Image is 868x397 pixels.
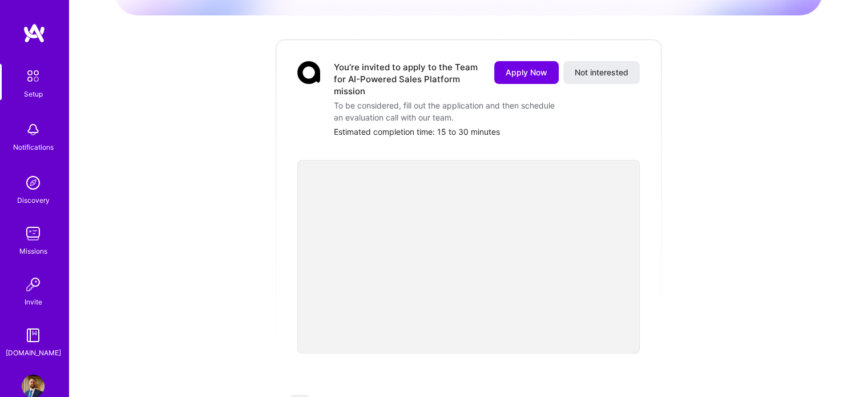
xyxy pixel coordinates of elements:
[297,61,320,84] img: Company Logo
[13,141,54,153] div: Notifications
[494,61,559,84] button: Apply Now
[563,61,640,84] button: Not interested
[21,64,45,88] img: setup
[22,222,45,245] img: teamwork
[22,171,45,194] img: discovery
[24,88,43,100] div: Setup
[334,61,481,97] div: You’re invited to apply to the Team for AI-Powered Sales Platform mission
[6,347,61,359] div: [DOMAIN_NAME]
[334,126,640,138] div: Estimated completion time: 15 to 30 minutes
[334,99,562,123] div: To be considered, fill out the application and then schedule an evaluation call with our team.
[17,194,50,206] div: Discovery
[297,160,640,354] iframe: video
[22,118,45,141] img: bell
[575,67,628,78] span: Not interested
[22,273,45,296] img: Invite
[23,23,46,43] img: logo
[506,67,547,78] span: Apply Now
[25,296,42,308] div: Invite
[19,245,47,257] div: Missions
[22,324,45,347] img: guide book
